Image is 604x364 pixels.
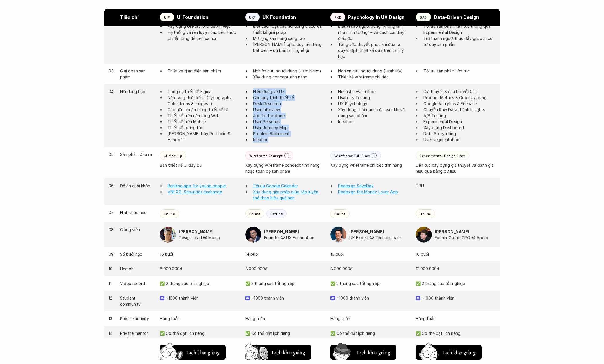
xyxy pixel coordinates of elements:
p: Video record [120,280,154,286]
p: Bản thiết kế UI đầy đủ [160,162,240,168]
button: Lịch khai giảng [160,345,226,360]
strong: [PERSON_NAME] [435,229,469,234]
p: 11 [109,280,114,286]
p: Giai đoạn sản phẩm [120,68,154,80]
p: A/B Testing [423,113,495,119]
p: 04 [109,88,114,95]
h5: Lịch khai giảng [186,348,220,356]
p: 07 [109,209,114,215]
p: Student community [120,295,154,307]
p: ✅ 2 tháng sau tốt nghiệp [245,280,325,286]
p: Job-to-be-done [253,113,325,119]
p: UXF [249,15,256,19]
p: Online [334,212,346,216]
p: ✅ 2 tháng sau tốt nghiệp [330,280,410,286]
p: Trở thành người thúc đẩy growth có tư duy sản phẩm [423,35,495,47]
p: Xây dựng Dashboard [423,125,495,131]
strong: Psychology in UX Design [348,14,405,20]
p: ✅ 2 tháng sau tốt nghiệp [160,280,240,286]
p: Thiết kế tương tác [168,125,240,131]
p: Thiết kế trên Mobile [168,119,240,125]
p: Hàng tuần [245,316,325,322]
strong: [PERSON_NAME] [264,229,299,234]
p: ✅ Có thể đặt lịch riêng [160,330,240,336]
p: Xây dựng UI Portfolio để xin việc [168,23,240,29]
p: Experimental Design [423,119,495,125]
p: Problem Statement [253,131,325,137]
p: Founder @ UX Foundation [264,235,325,241]
p: [PERSON_NAME] bị tư duy nền tảng bất biến – dù bạn làm nghề gì. [253,41,325,53]
p: ✅ 2 tháng sau tốt nghiệp [416,280,495,286]
p: UI Mockup [164,154,182,158]
p: Online [164,212,175,216]
p: 10 [109,266,114,272]
p: Hệ thống và rèn luyện các kiến thức UI nền tảng để tiến xa hơn [168,29,240,41]
p: Hàng tuần [160,316,240,322]
p: ✅ Có thể đặt lịch riêng [330,330,410,336]
p: Xây dựng wireframe chi tiết tính năng [330,162,410,168]
p: Xây dựng thói quen của user khi sử dụng sản phẩm [338,107,410,119]
p: Product Metrics & Order tracking [423,95,495,101]
p: Số buổi học [120,251,154,257]
a: Lịch khai giảng [245,343,311,360]
p: Nội dung học [120,88,154,95]
h5: Lịch khai giảng [442,348,476,356]
p: Tăng sức thuyết phục khi đưa ra quyết định thiết kế dựa trên tâm lý học [338,41,410,59]
p: ✅ Có thể đặt lịch riêng [416,330,495,336]
button: Lịch khai giảng [245,345,311,360]
p: Online [249,212,260,216]
p: ✅ Có thể đặt lịch riêng [245,330,325,336]
p: TBU [416,183,495,189]
a: Lịch khai giảng [330,343,396,360]
strong: Tiêu chí [120,14,138,20]
p: Desk Research [253,101,325,107]
p: Đồ án cuối khóa [120,183,154,189]
a: Lịch khai giảng [160,343,226,360]
p: DAD [420,15,427,19]
p: 14 buổi [245,251,325,257]
p: Mở rộng khả năng sáng tạo [253,35,325,41]
p: Former Group CPO @ Apero [435,235,495,241]
p: Giảng viên [120,227,154,233]
p: 8.000.000đ [160,266,240,272]
p: Heuristic Evaluation [338,88,410,95]
strong: UX Foundation [262,14,296,20]
p: Nền tảng thiết kế UI (Typography, Color, Icons & Images...) [168,95,240,107]
p: Các quy trình thiết kế [253,95,325,101]
p: UIF [164,15,170,19]
p: Công cụ thiết kế Figma [168,88,240,95]
h5: Lịch khai giảng [271,348,305,356]
strong: [PERSON_NAME] [179,229,213,234]
p: ~1000 thành viên [422,295,495,301]
p: Biết vì sao người dùng “không làm như mình tưởng” – và cách cải thiện điều đó. [338,23,410,41]
p: 14 [109,330,114,336]
a: Lịch khai giảng [416,343,482,360]
p: 8.000.000đ [245,266,325,272]
a: Tối ưu Google Calendar [253,183,298,188]
p: Thiết kế trên nền tảng Web [168,113,240,119]
p: Chuyển Raw Data thành Insights [423,107,495,113]
p: ~1000 thành viên [251,295,325,301]
p: 16 buổi [160,251,240,257]
p: Private activity [120,316,154,322]
p: Học phí [120,266,154,272]
p: Sản phẩm đầu ra [120,151,154,157]
p: [PERSON_NAME] bày Portfolio & Handoff [168,131,240,143]
p: Hiểu đúng về UX [253,88,325,95]
strong: UI Foundation [177,14,208,20]
p: 03 [109,68,114,74]
p: Google Analytics & Firebase [423,101,495,107]
p: User Personas [253,119,325,125]
p: 06 [109,183,114,189]
p: Thiết kế wireframe chi tiết [338,74,410,80]
a: Redesign the Money Lover App [338,189,398,194]
p: Experimental Design Flow [420,154,465,158]
p: Giả thuyết & câu hỏi về Data [423,88,495,95]
p: Liên tục xây dựng giả thuyết và đánh giá hiệu quả bằng dữ liệu [416,162,495,174]
button: Lịch khai giảng [416,345,482,360]
p: Data Storytelling [423,131,495,137]
p: Usability Testing [338,95,410,101]
p: 16 buổi [330,251,410,257]
p: Các tiêu chuẩn trong thiết kế UI [168,107,240,113]
a: Banking app for young people [168,183,226,188]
